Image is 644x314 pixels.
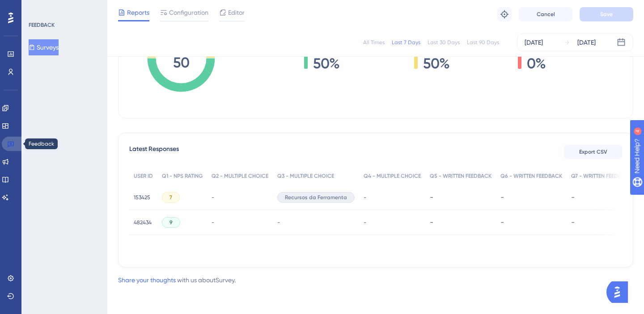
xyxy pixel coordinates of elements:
[537,11,555,18] span: Cancel
[423,56,450,71] span: 50%
[169,194,172,201] span: 7
[21,2,56,13] span: Need Help?
[577,37,596,48] div: [DATE]
[467,39,499,46] div: Last 90 Days
[169,7,208,18] span: Configuration
[118,275,236,285] div: with us about Survey .
[430,193,491,201] div: -
[212,194,214,201] span: -
[62,4,65,12] div: 4
[212,172,268,180] span: Q2 - MULTIPLE CHOICE
[428,39,460,46] div: Last 30 Days
[579,148,607,155] span: Export CSV
[363,39,385,46] div: All Times
[134,172,153,180] span: USER ID
[118,276,176,284] a: Share your thoughts
[525,37,543,48] div: [DATE]
[564,145,622,159] button: Export CSV
[277,219,280,226] span: -
[606,279,633,306] iframe: UserGuiding AI Assistant Launcher
[134,194,150,201] span: 153425
[162,172,203,180] span: Q1 - NPS RATING
[127,7,149,18] span: Reports
[571,193,632,201] div: -
[285,194,347,201] span: Recursos da Ferramenta
[364,172,421,180] span: Q4 - MULTIPLE CHOICE
[129,144,179,160] span: Latest Responses
[169,219,173,226] span: 9
[313,56,347,71] span: 50%
[277,172,334,180] span: Q3 - MULTIPLE CHOICE
[500,193,562,201] div: -
[364,194,366,201] span: -
[430,172,491,180] span: Q5 - WRITTEN FEEDBACK
[500,218,562,226] div: -
[364,219,366,226] span: -
[29,39,59,55] button: Surveys
[29,21,55,29] div: FEEDBACK
[134,219,152,226] span: 482434
[212,219,214,226] span: -
[519,7,572,21] button: Cancel
[430,218,491,226] div: -
[500,172,562,180] span: Q6 - WRITTEN FEEDBACK
[173,54,190,71] tspan: 50
[571,172,632,180] span: Q7 - WRITTEN FEEDBACK
[580,7,633,21] button: Save
[600,11,613,18] span: Save
[228,7,245,18] span: Editor
[392,39,420,46] div: Last 7 Days
[571,218,632,226] div: -
[527,56,562,71] span: 0%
